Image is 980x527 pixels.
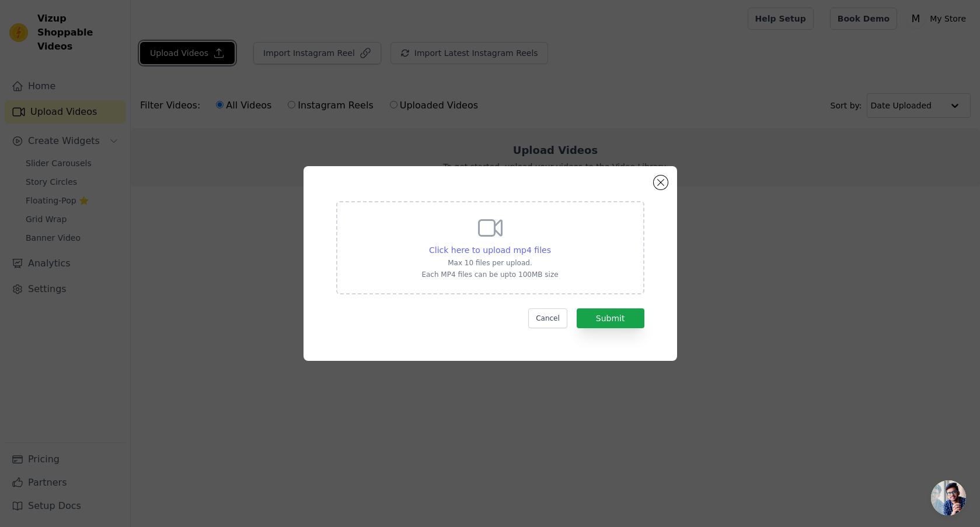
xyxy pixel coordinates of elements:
[429,245,551,255] span: Click here to upload mp4 files
[654,175,668,189] button: Close modal
[528,308,567,328] button: Cancel
[931,480,966,515] a: Open chat
[421,258,558,268] p: Max 10 files per upload.
[421,270,558,279] p: Each MP4 files can be upto 100MB size
[577,308,644,328] button: Submit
